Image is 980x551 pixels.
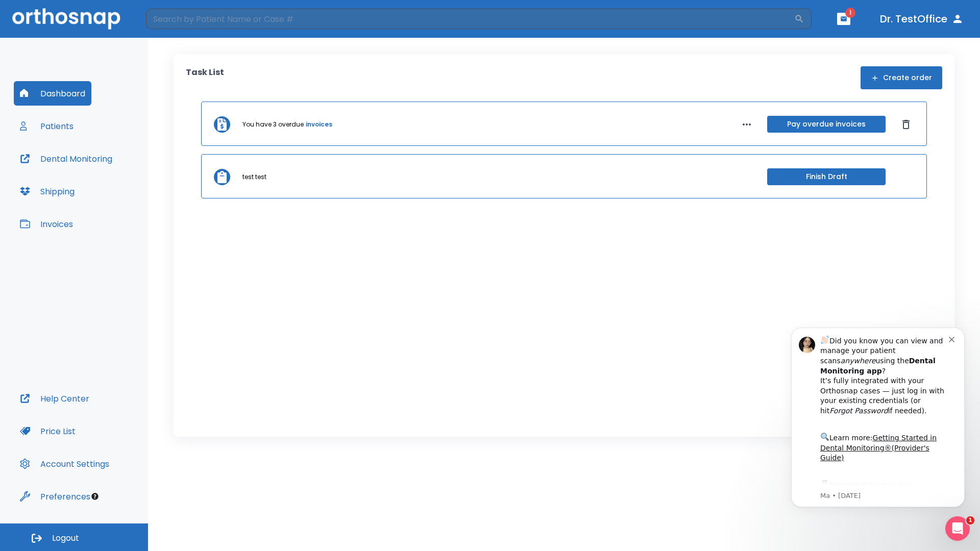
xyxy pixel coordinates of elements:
[861,66,942,89] button: Create order
[242,120,304,129] p: You have 3 overdue
[90,492,100,501] div: Tooltip anchor
[52,533,79,544] span: Logout
[306,120,332,129] a: invoices
[242,172,266,182] p: test test
[14,484,96,509] button: Preferences
[146,9,794,29] input: Search by Patient Name or Case #
[14,419,82,443] button: Price List
[14,452,115,476] button: Account Settings
[14,81,91,106] button: Dashboard
[14,146,118,171] button: Dental Monitoring
[966,516,974,524] span: 1
[845,8,855,18] span: 1
[876,10,968,28] button: Dr. TestOffice
[776,315,980,546] iframe: Intercom notifications message
[14,114,80,138] button: Patients
[12,8,120,29] img: Orthosnap
[767,168,886,185] button: Finish Draft
[14,179,81,204] button: Shipping
[898,116,914,133] button: Dismiss
[186,66,224,89] p: Task List
[945,516,970,541] iframe: Intercom live chat
[767,116,886,133] button: Pay overdue invoices
[14,386,95,411] button: Help Center
[14,212,79,236] button: Invoices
